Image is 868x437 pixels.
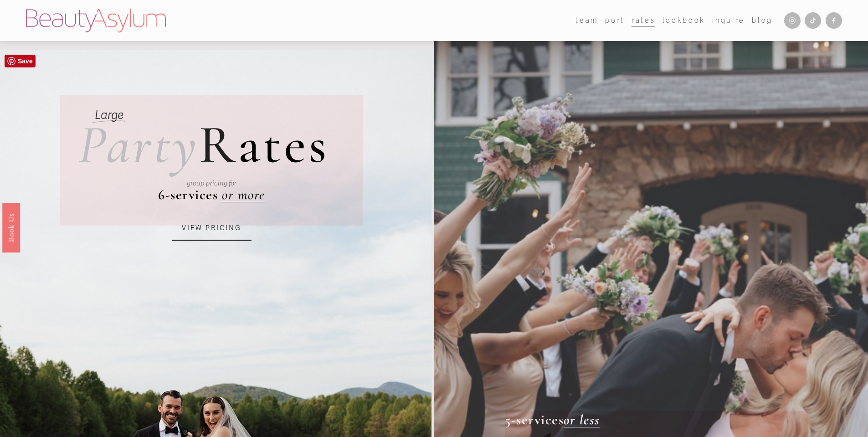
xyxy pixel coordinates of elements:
[78,112,199,177] em: Party
[605,14,625,27] a: port
[26,9,166,32] img: Beauty Asylum | Bridal Hair &amp; Makeup Charlotte &amp; Atlanta
[784,12,801,29] a: Instagram
[632,14,655,27] a: Rates
[752,14,773,27] a: Blog
[826,12,842,29] a: Facebook
[78,118,329,172] h2: ates
[199,112,238,177] span: R
[805,12,821,29] a: TikTok
[2,202,20,252] a: Book Us
[172,216,252,241] a: VIEW PRICING
[575,14,598,27] a: folder dropdown
[564,411,600,428] a: or less
[187,179,236,187] em: group pricing for
[663,14,705,27] a: Lookbook
[575,15,598,26] span: team
[5,55,36,67] a: Pin it!
[505,411,564,428] strong: 5-services
[712,14,745,27] a: Inquire
[95,108,123,123] em: Large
